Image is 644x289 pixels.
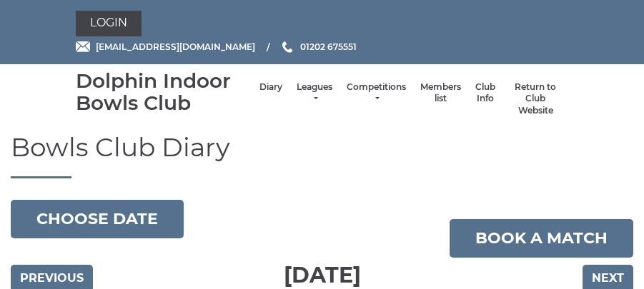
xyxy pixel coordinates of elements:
img: Email [76,41,90,52]
a: Phone us 01202 675551 [280,40,357,54]
a: Book a match [450,219,633,258]
a: Email [EMAIL_ADDRESS][DOMAIN_NAME] [76,40,255,54]
a: Leagues [297,81,332,105]
a: Members list [420,81,461,105]
a: Diary [259,81,282,93]
a: Login [76,11,142,36]
button: Choose date [11,200,184,238]
a: Competitions [347,81,406,105]
a: Club Info [475,81,495,105]
div: Dolphin Indoor Bowls Club [76,70,253,114]
a: Return to Club Website [510,81,561,117]
span: 01202 675551 [300,41,357,52]
span: [EMAIL_ADDRESS][DOMAIN_NAME] [96,41,255,52]
img: Phone us [282,41,292,53]
h1: Bowls Club Diary [11,133,633,178]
